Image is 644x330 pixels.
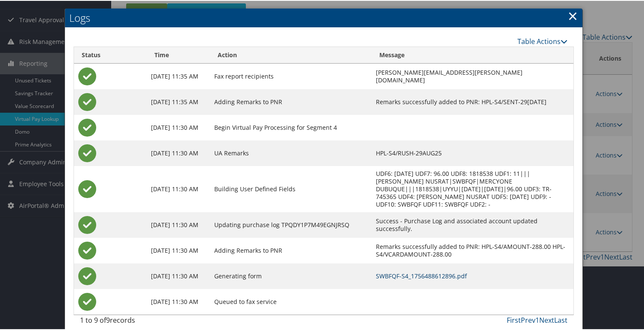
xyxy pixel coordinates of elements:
[372,140,573,165] td: HPL-S4/RUSH-29AUG25
[210,140,372,165] td: UA Remarks
[210,63,372,88] td: Fax report recipients
[210,237,372,263] td: Adding Remarks to PNR
[535,315,539,324] a: 1
[210,165,372,211] td: Building User Defined Fields
[147,263,210,288] td: [DATE] 11:30 AM
[147,165,210,211] td: [DATE] 11:30 AM
[554,315,567,324] a: Last
[210,288,372,314] td: Queued to fax service
[80,314,192,329] div: 1 to 9 of records
[517,36,567,45] a: Table Actions
[539,315,554,324] a: Next
[568,6,578,23] a: Close
[65,8,582,26] h2: Logs
[372,237,573,263] td: Remarks successfully added to PNR: HPL-S4/AMOUNT-288.00 HPL-S4/VCARDAMOUNT-288.00
[147,211,210,237] td: [DATE] 11:30 AM
[521,315,535,324] a: Prev
[507,315,521,324] a: First
[106,315,110,324] span: 9
[147,88,210,114] td: [DATE] 11:35 AM
[372,165,573,211] td: UDF6: [DATE] UDF7: 96.00 UDF8: 1818538 UDF1: 11|||[PERSON_NAME] NUSRAT|SWBFQF|MERCYONE DUBUQUE|||...
[147,46,210,63] th: Time: activate to sort column ascending
[147,140,210,165] td: [DATE] 11:30 AM
[147,63,210,88] td: [DATE] 11:35 AM
[372,211,573,237] td: Success - Purchase Log and associated account updated successfully.
[372,88,573,114] td: Remarks successfully added to PNR: HPL-S4/SENT-29[DATE]
[210,114,372,140] td: Begin Virtual Pay Processing for Segment 4
[147,288,210,314] td: [DATE] 11:30 AM
[372,63,573,88] td: [PERSON_NAME][EMAIL_ADDRESS][PERSON_NAME][DOMAIN_NAME]
[210,88,372,114] td: Adding Remarks to PNR
[376,271,467,279] a: SWBFQF-S4_1756488612896.pdf
[210,263,372,288] td: Generating form
[210,46,372,63] th: Action: activate to sort column ascending
[210,211,372,237] td: Updating purchase log TPQDY1P7M49EGNJRSQ
[147,237,210,263] td: [DATE] 11:30 AM
[372,46,573,63] th: Message: activate to sort column ascending
[147,114,210,140] td: [DATE] 11:30 AM
[74,46,146,63] th: Status: activate to sort column ascending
